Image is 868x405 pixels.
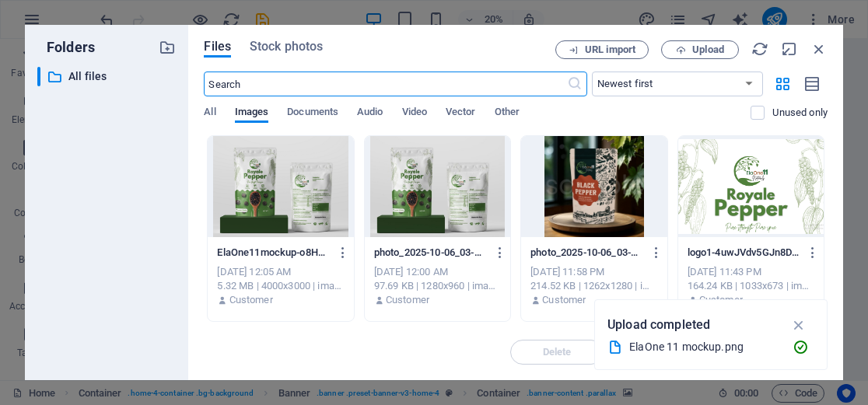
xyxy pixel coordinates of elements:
[159,39,176,56] i: Create new folder
[402,103,427,124] span: Video
[661,40,739,59] button: Upload
[555,40,649,59] button: URL import
[204,103,215,124] span: All
[530,265,657,279] div: [DATE] 11:58 PM
[585,45,635,54] span: URL import
[446,103,476,124] span: Vector
[204,37,231,56] span: Files
[250,37,323,56] span: Stock photos
[374,246,487,260] p: photo_2025-10-06_03-27-17-2P9LnvS5hN8HWZJP9W2Wrg.jpg
[772,106,828,120] p: Displays only files that are not in use on the website. Files added during this session can still...
[204,72,566,96] input: Search
[607,315,710,335] p: Upload completed
[374,265,501,279] div: [DATE] 12:00 AM
[37,37,95,58] p: Folders
[217,265,344,279] div: [DATE] 12:05 AM
[530,246,643,260] p: photo_2025-10-06_03-27-25-u0K0zhVmrz3iQpnh2yGIYQ.jpg
[229,293,273,307] p: Customer
[235,103,269,124] span: Images
[688,246,800,260] p: logo1-4uwJVdv5GJn8Dq15ioJlXQ.png
[495,103,520,124] span: Other
[217,246,330,260] p: ElaOne11mockup-o8HUFqLQcKoR9-wdGOlLww.png
[37,67,40,86] div: ​
[688,265,814,279] div: [DATE] 11:43 PM
[699,293,743,307] p: Customer
[374,279,501,293] div: 97.69 KB | 1280x960 | image/jpeg
[386,293,429,307] p: Customer
[629,338,780,356] div: ElaOne 11 mockup.png
[287,103,338,124] span: Documents
[68,68,148,86] p: All files
[217,279,344,293] div: 5.32 MB | 4000x3000 | image/png
[751,40,768,58] i: Reload
[692,45,724,54] span: Upload
[357,103,383,124] span: Audio
[530,279,657,293] div: 214.52 KB | 1262x1280 | image/jpeg
[688,279,814,293] div: 164.24 KB | 1033x673 | image/png
[781,40,798,58] i: Minimize
[810,40,828,58] i: Close
[542,293,586,307] p: Customer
